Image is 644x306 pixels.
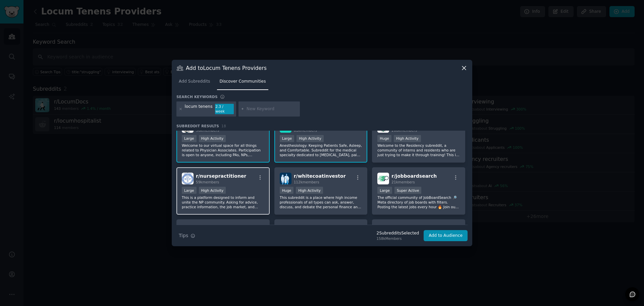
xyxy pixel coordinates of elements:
[296,187,323,194] div: High Activity
[280,195,362,209] p: This subreddit is a place where high income professionals of all types can ask, answer, discuss, ...
[280,173,291,184] img: whitecoatinvestor
[377,143,460,157] p: Welcome to the Residency subreddit, a community of interns and residents who are just trying to m...
[391,173,437,179] span: r/ jobboardsearch
[294,128,317,132] span: 61k members
[215,104,234,115] div: 2.3 / week
[179,79,210,85] span: Add Subreddits
[186,64,267,72] h3: Add to Locum Tenens Providers
[176,230,198,242] button: Tips
[280,135,294,142] div: Large
[294,180,319,184] span: 112k members
[182,225,194,236] img: medicalschool
[199,135,226,142] div: High Activity
[196,173,246,179] span: r/ nursepractitioner
[394,187,422,194] div: Super Active
[280,225,291,236] img: medicine
[247,106,298,112] input: New Keyword
[377,230,419,236] div: 2 Subreddit s Selected
[176,94,218,99] h3: Search keywords
[176,124,219,128] span: Subreddit Results
[217,76,268,90] a: Discover Communities
[179,232,188,239] span: Tips
[182,143,264,157] p: Welcome to our virtual space for all things related to Physician Associates. Participation is ope...
[294,173,346,179] span: r/ whitecoatinvestor
[185,104,213,115] div: locum tenens
[377,195,460,209] p: The official community of JobBoardSearch 🔎 Meta directory of job boards with filters. Posting the...
[377,173,389,184] img: jobboardsearch
[280,143,362,157] p: Anesthesiology: Keeping Patients Safe, Asleep, and Comfortable. Subreddit for the medical special...
[280,187,294,194] div: Huge
[219,79,266,85] span: Discover Communities
[199,187,226,194] div: High Activity
[391,128,417,132] span: 268k members
[182,173,194,184] img: nursepractitioner
[391,180,415,184] span: 21k members
[377,236,419,241] div: 158k Members
[182,195,264,209] p: This is a platform designed to inform and unite the NP community. Asking for advice, practice inf...
[196,180,219,184] span: 59k members
[182,187,197,194] div: Large
[394,135,421,142] div: High Activity
[297,135,324,142] div: High Activity
[221,124,226,128] span: 18
[196,128,219,132] span: 96k members
[377,135,391,142] div: Huge
[424,230,468,242] button: Add to Audience
[182,135,197,142] div: Large
[377,225,389,236] img: hospitalist
[377,187,392,194] div: Large
[176,76,212,90] a: Add Subreddits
